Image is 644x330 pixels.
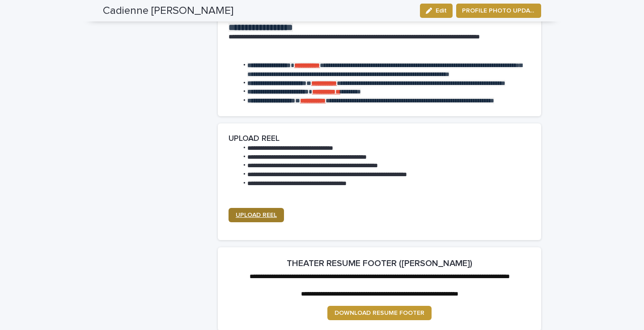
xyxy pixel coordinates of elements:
h2: THEATER RESUME FOOTER ([PERSON_NAME]) [287,258,472,269]
a: DOWNLOAD RESUME FOOTER [327,306,432,320]
h2: UPLOAD REEL [229,134,280,144]
span: PROFILE PHOTO UPDATE [462,6,535,15]
h2: Cadienne [PERSON_NAME] [103,4,233,17]
a: UPLOAD REEL [229,208,284,222]
span: DOWNLOAD RESUME FOOTER [335,310,424,316]
span: UPLOAD REEL [236,212,277,218]
span: Edit [436,8,447,14]
button: PROFILE PHOTO UPDATE [456,4,541,18]
button: Edit [420,4,453,18]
